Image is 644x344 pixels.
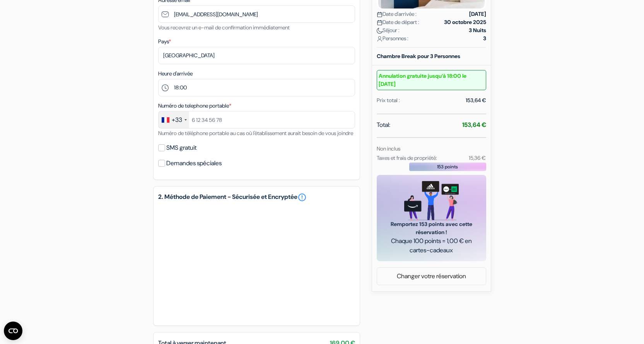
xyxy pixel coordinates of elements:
button: Ouvrir le widget CMP [4,322,22,340]
span: Total: [377,120,390,130]
small: Taxes et frais de propriété: [377,154,437,161]
img: moon.svg [377,28,383,34]
strong: 3 Nuits [469,26,486,34]
div: +33 [172,115,182,125]
small: Annulation gratuite jusqu’à 18:00 le [DATE] [377,70,486,90]
span: Remportez 153 points avec cette réservation ! [386,220,477,236]
label: Numéro de telephone portable [158,102,231,110]
label: Demandes spéciales [166,158,222,169]
span: Date de départ : [377,18,419,26]
strong: [DATE] [469,10,486,18]
label: Pays [158,38,171,46]
span: Personnes : [377,34,408,43]
input: Entrer adresse e-mail [158,5,355,23]
a: Changer votre réservation [377,269,486,284]
label: Heure d'arrivée [158,70,193,78]
small: Non inclus [377,145,400,152]
img: user_icon.svg [377,36,383,42]
span: Date d'arrivée : [377,10,417,18]
span: Séjour : [377,26,400,34]
strong: 153,64 € [462,121,486,129]
div: Prix total : [377,96,400,104]
span: Chaque 100 points = 1,00 € en cartes-cadeaux [386,236,477,255]
strong: 3 [483,34,486,43]
img: calendar.svg [377,12,383,17]
img: gift_card_hero_new.png [404,181,459,220]
label: SMS gratuit [166,142,196,153]
img: calendar.svg [377,20,383,26]
input: 6 12 34 56 78 [158,111,355,128]
small: 15,36 € [469,154,486,161]
div: France: +33 [159,111,189,128]
span: 153 points [437,163,458,170]
iframe: Cadre de saisie sécurisé pour le paiement [157,204,357,321]
h5: 2. Méthode de Paiement - Sécurisée et Encryptée [158,193,355,202]
small: Numéro de téléphone portable au cas où l'établissement aurait besoin de vous joindre [158,130,353,137]
b: Chambre Break pour 3 Personnes [377,53,460,60]
strong: 30 octobre 2025 [444,18,486,26]
a: error_outline [297,193,307,202]
div: 153,64 € [466,96,486,104]
small: Vous recevrez un e-mail de confirmation immédiatement [158,24,290,31]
